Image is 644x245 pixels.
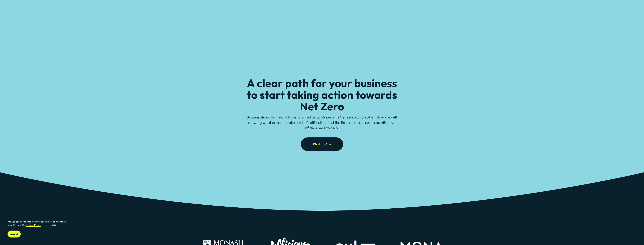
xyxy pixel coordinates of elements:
button: Accept [8,231,21,237]
iframe: Chat Widget [625,227,644,245]
span: Accept [10,233,18,235]
p: Organisations that want to get started or continue with Net Zero action often struggle with knowi... [246,114,398,131]
a: Chat to n0de [301,137,343,151]
a: Cookie Policy [26,223,41,226]
em: 0 [307,126,309,131]
h2: A clear path for your business to start taking action towards Net Zero [246,77,398,112]
div: Chat-Widget [625,227,644,245]
section: Cookie banner [4,216,71,241]
p: We use cookies to make our website work, and to track how it’s used. Our has full details. [8,220,68,227]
